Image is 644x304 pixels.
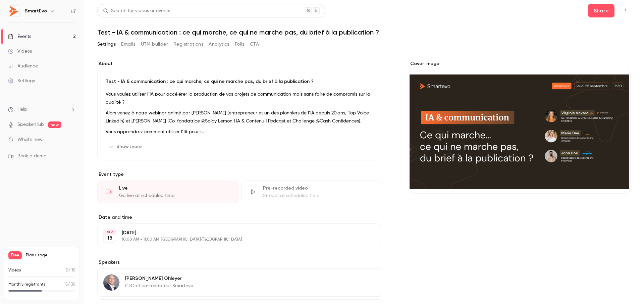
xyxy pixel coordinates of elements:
div: Eric Ohleyer[PERSON_NAME] OhleyerCEO et co-fondateur Smartevo [97,268,382,297]
p: [PERSON_NAME] Ohleyer [125,275,193,282]
div: Live [119,185,230,192]
p: Videos [8,267,21,273]
div: Search for videos or events [103,7,170,14]
p: Event type [97,171,382,178]
div: SEP [104,230,116,235]
p: Vous apprendrez comment utiliser l’IA pour : [106,128,374,136]
span: Help [17,106,27,113]
label: Cover image [409,60,631,67]
div: Stream at scheduled time [263,192,374,199]
li: help-dropdown-opener [8,106,76,113]
div: Settings [8,78,35,84]
p: / 10 [66,267,75,273]
section: Cover image [409,60,631,194]
button: Settings [97,39,116,50]
span: 0 [66,268,68,272]
span: Book a demo [17,153,46,160]
div: Events [8,33,31,40]
button: Emails [121,39,135,50]
h6: SmartEvo [25,8,47,14]
button: Polls [235,39,245,50]
p: Alors venez à notre webinar animé par [PERSON_NAME] (entrepreneur et un des pionniers de l’IA dep... [106,109,374,125]
p: CEO et co-fondateur Smartevo [125,283,193,289]
span: Free [8,251,22,259]
button: CTA [250,39,259,50]
button: Share [588,4,614,17]
button: UTM builder [141,39,168,50]
p: [DATE] [122,230,346,236]
span: Plan usage [26,253,75,258]
span: 15 [64,283,68,287]
div: Videos [8,48,32,55]
button: Analytics [209,39,229,50]
img: SmartEvo [8,6,19,16]
a: SpeakerHub [17,121,44,128]
div: Pre-recorded videoStream at scheduled time [241,181,382,203]
label: Speakers [97,259,382,266]
label: About [97,60,382,67]
p: 10:00 AM - 11:00 AM, [GEOGRAPHIC_DATA]/[GEOGRAPHIC_DATA] [122,237,346,242]
p: 18 [107,235,112,242]
button: Show more [106,141,146,152]
p: / 30 [64,282,75,288]
p: Vous voulez utiliser l’IA pour accélérer la production de vos projets de communication mais sans ... [106,90,374,106]
h1: Test - IA & communication : ce qui marche, ce qui ne marche pas, du brief à la publication ? [97,28,631,36]
div: Go live at scheduled time [119,192,230,199]
p: Test - IA & communication : ce qui marche, ce qui ne marche pas, du brief à la publication ? [106,78,374,85]
div: Audience [8,63,38,69]
label: Date and time [97,214,382,221]
button: Registrations [173,39,203,50]
span: new [48,121,61,128]
span: What's new [17,136,43,143]
div: Pre-recorded video [263,185,374,192]
p: Monthly registrants [8,282,46,288]
img: Eric Ohleyer [103,274,119,291]
div: LiveGo live at scheduled time [97,181,238,203]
